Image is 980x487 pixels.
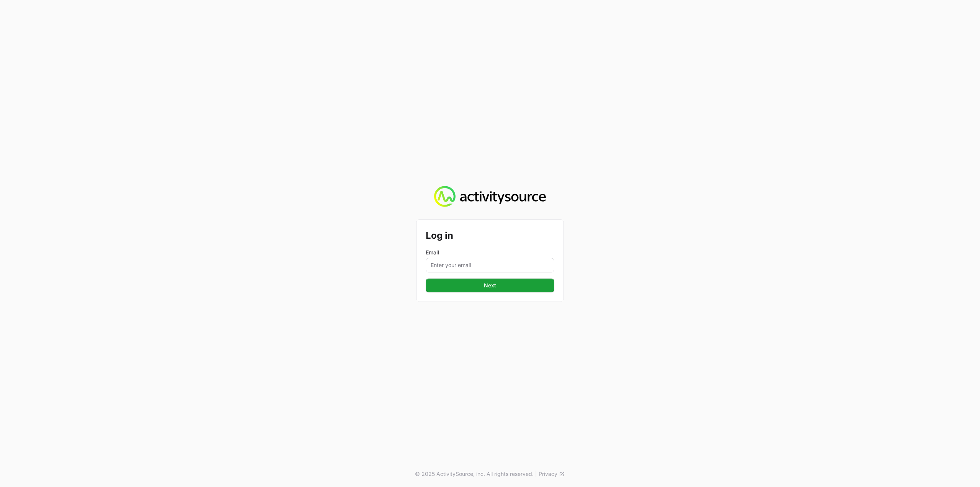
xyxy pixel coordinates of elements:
[426,249,554,256] label: Email
[434,186,546,207] img: Activity Source
[426,229,554,243] h2: Log in
[484,281,496,290] span: Next
[539,470,565,478] a: Privacy
[415,470,534,478] p: © 2025 ActivitySource, inc. All rights reserved.
[426,279,554,292] button: Next
[535,470,537,478] span: |
[426,258,554,272] input: Enter your email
